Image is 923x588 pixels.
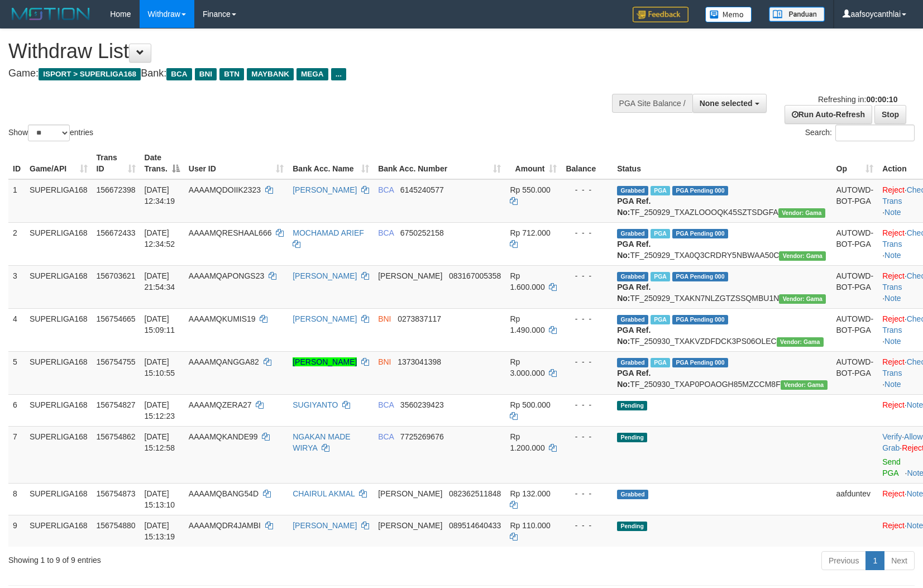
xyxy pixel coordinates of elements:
[613,222,831,265] td: TF_250929_TXA0Q3CRDRY5NBWAA50C
[189,357,259,366] span: AAAAMQANGGA82
[613,351,831,394] td: TF_250930_TXAP0POAOGH85MZCCM8F
[882,357,905,366] a: Reject
[617,369,651,389] b: PGA Ref. No:
[374,147,505,179] th: Bank Acc. Number: activate to sort column ascending
[672,358,728,367] span: PGA Pending
[378,400,394,409] span: BCA
[25,147,92,179] th: Game/API: activate to sort column ascending
[779,294,826,304] span: Vendor URL: https://trx31.1velocity.biz
[882,400,905,409] a: Reject
[288,147,374,179] th: Bank Acc. Name: activate to sort column ascending
[293,228,364,237] a: MOCHAMAD ARIEF
[510,314,544,334] span: Rp 1.490.000
[378,521,442,530] span: [PERSON_NAME]
[145,432,175,452] span: [DATE] 15:12:58
[25,265,92,308] td: SUPERLIGA168
[617,433,647,442] span: Pending
[835,125,915,141] input: Search:
[145,521,175,541] span: [DATE] 15:13:19
[613,265,831,308] td: TF_250929_TXAKN7NLZGTZSSQMBU1N
[672,229,728,238] span: PGA Pending
[8,222,25,265] td: 2
[97,521,136,530] span: 156754880
[25,351,92,394] td: SUPERLIGA168
[293,400,338,409] a: SUGIYANTO
[651,186,670,195] span: Marked by aafsoycanthlai
[832,483,878,515] td: aafduntev
[145,185,175,205] span: [DATE] 12:34:19
[778,208,825,218] span: Vendor URL: https://trx31.1velocity.biz
[8,426,25,483] td: 7
[777,337,824,347] span: Vendor URL: https://trx31.1velocity.biz
[633,7,688,22] img: Feedback.jpg
[832,179,878,223] td: AUTOWD-BOT-PGA
[705,7,752,22] img: Button%20Memo.svg
[449,489,501,498] span: Copy 082362511848 to clipboard
[510,185,550,194] span: Rp 550.000
[400,185,444,194] span: Copy 6145240577 to clipboard
[189,271,264,280] span: AAAAMQAPONGS23
[8,515,25,547] td: 9
[219,68,244,80] span: BTN
[617,240,651,260] b: PGA Ref. No:
[510,400,550,409] span: Rp 500.000
[8,68,604,79] h4: Game: Bank:
[378,314,391,323] span: BNI
[140,147,184,179] th: Date Trans.: activate to sort column descending
[832,351,878,394] td: AUTOWD-BOT-PGA
[398,357,441,366] span: Copy 1373041398 to clipboard
[617,315,648,324] span: Grabbed
[832,308,878,351] td: AUTOWD-BOT-PGA
[145,489,175,509] span: [DATE] 15:13:10
[293,271,357,280] a: [PERSON_NAME]
[874,105,906,124] a: Stop
[617,197,651,217] b: PGA Ref. No:
[617,401,647,410] span: Pending
[672,315,728,324] span: PGA Pending
[293,357,357,366] a: [PERSON_NAME]
[882,185,905,194] a: Reject
[651,272,670,281] span: Marked by aafchhiseyha
[145,357,175,377] span: [DATE] 15:10:55
[612,94,692,113] div: PGA Site Balance /
[247,68,294,80] span: MAYBANK
[882,432,922,452] span: ·
[510,489,550,498] span: Rp 132.000
[700,99,753,108] span: None selected
[8,40,604,63] h1: Withdraw List
[97,228,136,237] span: 156672433
[884,380,901,389] a: Note
[189,185,261,194] span: AAAAMQDOIIK2323
[617,186,648,195] span: Grabbed
[692,94,767,113] button: None selected
[400,432,444,441] span: Copy 7725269676 to clipboard
[566,184,608,195] div: - - -
[184,147,288,179] th: User ID: activate to sort column ascending
[865,551,884,570] a: 1
[378,271,442,280] span: [PERSON_NAME]
[884,337,901,346] a: Note
[566,313,608,324] div: - - -
[651,229,670,238] span: Marked by aafsoycanthlai
[805,125,915,141] label: Search:
[293,489,355,498] a: CHAIRUL AKMAL
[97,400,136,409] span: 156754827
[195,68,217,80] span: BNI
[832,265,878,308] td: AUTOWD-BOT-PGA
[821,551,866,570] a: Previous
[882,521,905,530] a: Reject
[378,432,394,441] span: BCA
[378,185,394,194] span: BCA
[882,271,905,280] a: Reject
[92,147,140,179] th: Trans ID: activate to sort column ascending
[296,68,328,80] span: MEGA
[818,95,897,104] span: Refreshing in:
[25,308,92,351] td: SUPERLIGA168
[25,515,92,547] td: SUPERLIGA168
[832,222,878,265] td: AUTOWD-BOT-PGA
[882,314,905,323] a: Reject
[97,357,136,366] span: 156754755
[8,6,93,22] img: MOTION_logo.png
[189,489,259,498] span: AAAAMQBANG54D
[566,520,608,531] div: - - -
